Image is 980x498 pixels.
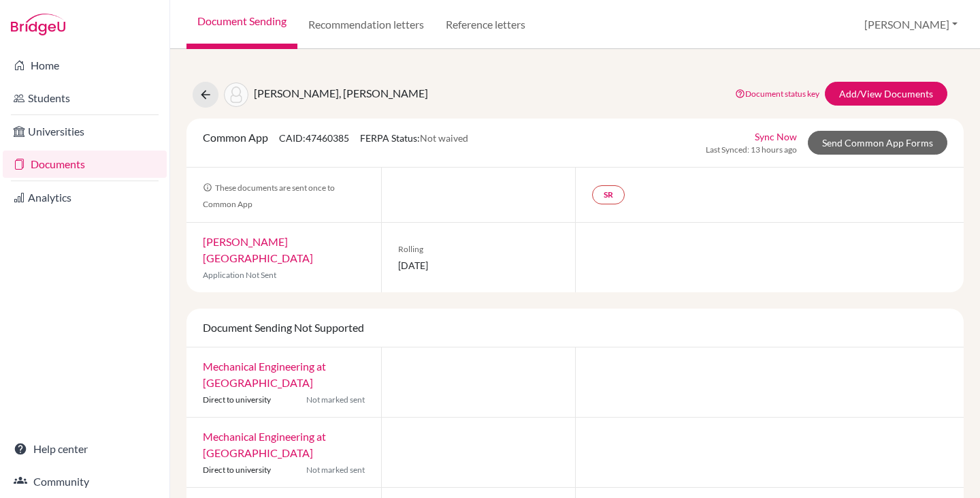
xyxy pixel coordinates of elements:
[203,465,271,475] span: Direct to university
[3,184,167,211] a: Analytics
[808,131,947,155] a: Send Common App Forms
[254,87,428,99] span: [PERSON_NAME], [PERSON_NAME]
[858,12,964,37] button: [PERSON_NAME]
[203,131,268,144] span: Common App
[3,151,167,178] a: Documents
[3,435,167,463] a: Help center
[306,464,365,476] span: Not marked sent
[203,360,326,389] a: Mechanical Engineering at [GEOGRAPHIC_DATA]
[306,394,365,406] span: Not marked sent
[398,258,559,273] span: [DATE]
[735,89,819,99] a: Document status key
[398,243,559,255] span: Rolling
[203,183,335,209] span: These documents are sent once to Common App
[203,235,313,264] a: [PERSON_NAME] [GEOGRAPHIC_DATA]
[279,132,349,144] span: CAID: 47460385
[706,144,797,156] span: Last Synced: 13 hours ago
[755,129,797,144] a: Sync Now
[11,14,65,35] img: Bridge-U
[203,394,271,405] span: Direct to university
[360,132,468,144] span: FERPA Status:
[3,468,167,495] a: Community
[3,118,167,145] a: Universities
[3,84,167,112] a: Students
[3,52,167,79] a: Home
[203,430,326,459] a: Mechanical Engineering at [GEOGRAPHIC_DATA]
[203,321,364,334] span: Document Sending Not Supported
[825,82,947,106] a: Add/View Documents
[203,270,276,280] span: Application Not Sent
[420,132,468,144] span: Not waived
[592,185,625,204] a: SR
